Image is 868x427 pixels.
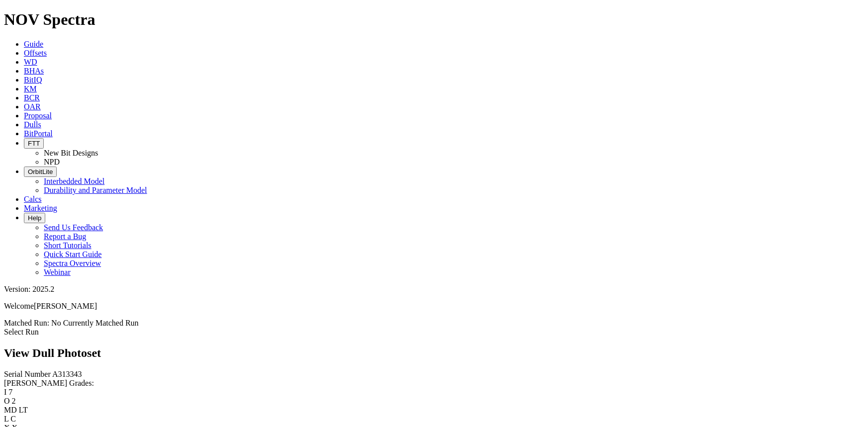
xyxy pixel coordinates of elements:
[4,319,49,327] span: Matched Run:
[4,370,51,378] label: Serial Number
[44,241,92,250] a: Short Tutorials
[4,379,864,388] div: [PERSON_NAME] Grades:
[4,397,10,405] label: O
[24,129,53,138] a: BitPortal
[51,319,139,327] span: No Currently Matched Run
[24,167,57,177] button: OrbitLite
[4,285,864,294] div: Version: 2025.2
[44,186,147,194] a: Durability and Parameter Model
[28,168,53,175] span: OrbitLite
[44,223,103,232] a: Send Us Feedback
[44,158,60,166] a: NPD
[19,406,28,414] span: LT
[24,40,43,48] a: Guide
[24,102,41,111] a: OAR
[24,138,44,149] button: FTT
[44,268,71,276] a: Webinar
[44,177,104,185] a: Interbedded Model
[24,93,40,102] a: BCR
[52,370,82,378] span: A313343
[28,140,40,147] span: FTT
[4,346,864,360] h2: View Dull Photoset
[24,67,44,75] a: BHAs
[44,259,101,267] a: Spectra Overview
[44,149,98,157] a: New Bit Designs
[4,406,17,414] label: MD
[34,302,97,310] span: [PERSON_NAME]
[24,195,42,203] a: Calcs
[8,388,12,396] span: 7
[24,49,47,57] a: Offsets
[24,111,52,120] a: Proposal
[28,214,41,222] span: Help
[24,58,37,66] a: WD
[24,120,41,129] a: Dulls
[4,415,8,423] label: L
[24,204,57,212] a: Marketing
[4,388,6,396] label: I
[4,302,864,311] p: Welcome
[44,250,101,258] a: Quick Start Guide
[12,397,16,405] span: 2
[24,85,37,93] a: KM
[4,328,39,336] a: Select Run
[10,415,16,423] span: C
[4,10,864,29] h1: NOV Spectra
[24,76,42,84] a: BitIQ
[24,213,45,223] button: Help
[44,232,86,241] a: Report a Bug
